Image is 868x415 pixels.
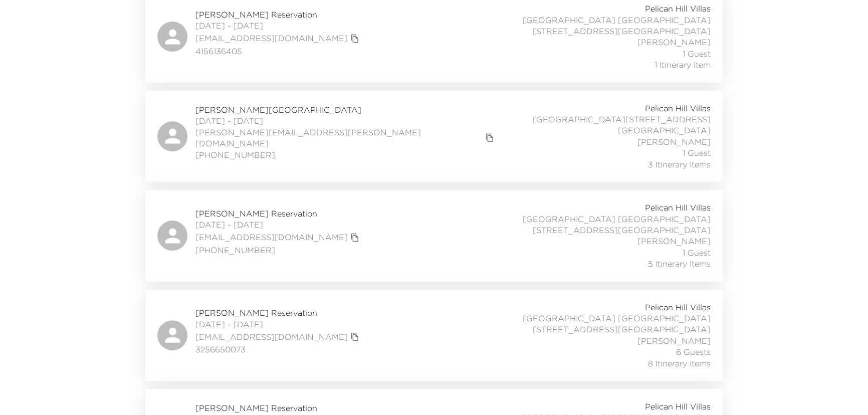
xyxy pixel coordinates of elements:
a: [PERSON_NAME] Reservation[DATE] - [DATE][EMAIL_ADDRESS][DOMAIN_NAME]copy primary member email[PHO... [145,190,723,281]
span: [PHONE_NUMBER] [195,149,497,160]
a: [PERSON_NAME][GEOGRAPHIC_DATA][DATE] - [DATE][PERSON_NAME][EMAIL_ADDRESS][PERSON_NAME][DOMAIN_NAM... [145,91,723,182]
span: Pelican Hill Villas [645,103,711,114]
span: [GEOGRAPHIC_DATA] [GEOGRAPHIC_DATA][STREET_ADDRESS][GEOGRAPHIC_DATA] [489,214,711,236]
span: 3256650073 [195,344,362,355]
a: [PERSON_NAME] Reservation[DATE] - [DATE][EMAIL_ADDRESS][DOMAIN_NAME]copy primary member email3256... [145,290,723,381]
a: [EMAIL_ADDRESS][DOMAIN_NAME] [195,232,348,243]
span: [PERSON_NAME] Reservation [195,402,497,413]
span: [GEOGRAPHIC_DATA] [GEOGRAPHIC_DATA][STREET_ADDRESS][GEOGRAPHIC_DATA] [489,313,711,335]
span: [DATE] - [DATE] [195,115,497,126]
span: [DATE] - [DATE] [195,219,362,230]
span: [PHONE_NUMBER] [195,245,362,256]
span: [PERSON_NAME] [637,136,711,147]
button: copy primary member email [483,131,497,145]
span: [PERSON_NAME] Reservation [195,9,362,20]
a: [EMAIL_ADDRESS][DOMAIN_NAME] [195,33,348,44]
span: Pelican Hill Villas [645,202,711,213]
button: copy primary member email [348,231,362,245]
span: [PERSON_NAME] Reservation [195,307,362,318]
span: Pelican Hill Villas [645,302,711,313]
span: Pelican Hill Villas [645,3,711,14]
span: [PERSON_NAME] Reservation [195,208,362,219]
span: 4156136405 [195,46,362,57]
span: [PERSON_NAME] [637,37,711,48]
button: copy primary member email [348,32,362,46]
span: [PERSON_NAME][GEOGRAPHIC_DATA] [195,104,497,115]
span: 1 Guest [683,247,711,258]
span: 1 Guest [683,48,711,59]
span: 3 Itinerary Items [648,159,711,170]
span: [DATE] - [DATE] [195,20,362,31]
span: 6 Guests [676,346,711,357]
span: 5 Itinerary Items [648,258,711,269]
a: [PERSON_NAME][EMAIL_ADDRESS][PERSON_NAME][DOMAIN_NAME] [195,127,483,149]
span: 1 Itinerary Item [655,59,711,70]
span: [PERSON_NAME] [637,335,711,346]
span: Pelican Hill Villas [645,401,711,412]
span: [GEOGRAPHIC_DATA] [GEOGRAPHIC_DATA][STREET_ADDRESS][GEOGRAPHIC_DATA] [489,15,711,37]
span: 8 Itinerary Items [648,358,711,369]
span: [PERSON_NAME] [637,236,711,247]
button: copy primary member email [348,330,362,344]
span: [DATE] - [DATE] [195,319,362,330]
a: [EMAIL_ADDRESS][DOMAIN_NAME] [195,331,348,342]
span: 1 Guest [683,147,711,158]
span: [GEOGRAPHIC_DATA][STREET_ADDRESS][GEOGRAPHIC_DATA] [497,114,711,136]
